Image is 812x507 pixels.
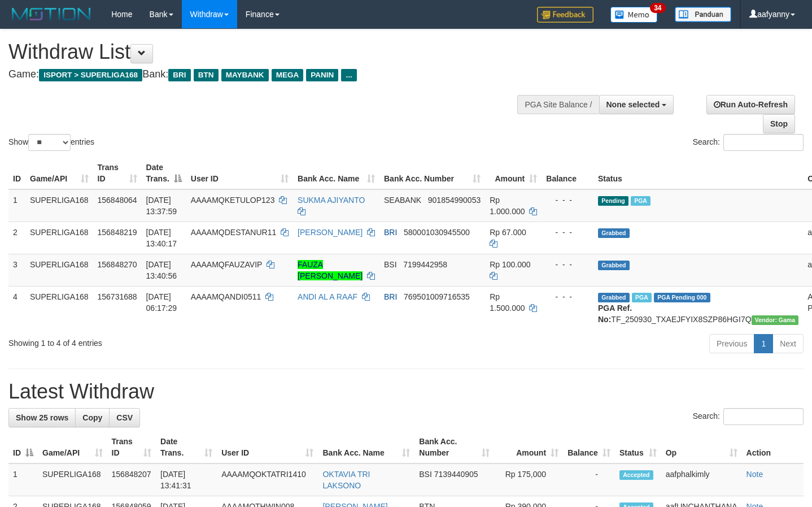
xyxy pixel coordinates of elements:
td: 3 [8,254,25,286]
span: PGA Pending [654,293,710,302]
div: - - - [546,194,589,206]
td: SUPERLIGA168 [25,254,93,286]
td: SUPERLIGA168 [25,286,93,330]
span: [DATE] 13:40:56 [146,260,177,280]
a: Next [772,334,804,353]
a: FAUZA [PERSON_NAME] [298,260,363,280]
th: Game/API: activate to sort column ascending [25,157,93,189]
div: Showing 1 to 4 of 4 entries [8,333,330,349]
a: [PERSON_NAME] [298,228,363,237]
td: SUPERLIGA168 [25,222,93,254]
a: Copy [75,408,110,427]
span: Vendor URL: https://trx31.1velocity.biz [752,315,799,325]
th: Balance: activate to sort column ascending [563,431,615,463]
input: Search: [723,408,804,425]
span: Rp 1.500.000 [490,292,525,313]
span: BRI [384,292,397,301]
th: Trans ID: activate to sort column ascending [93,157,142,189]
span: [DATE] 13:40:17 [146,228,177,248]
span: Copy 7139440905 to clipboard [434,470,478,479]
span: Copy 901854990053 to clipboard [428,196,481,205]
span: Grabbed [598,293,630,302]
a: SUKMA AJIYANTO [298,196,365,205]
img: Button%20Memo.svg [610,7,658,23]
span: AAAAMQANDI0511 [191,292,261,301]
a: OKTAVIA TRI LAKSONO [322,470,370,490]
td: [DATE] 13:41:31 [156,463,217,496]
th: Date Trans.: activate to sort column descending [142,157,186,189]
span: Marked by aafromsomean [632,293,652,302]
td: 2 [8,222,25,254]
span: Marked by aafsengchandara [631,196,651,206]
th: Op: activate to sort column ascending [661,431,742,463]
th: Amount: activate to sort column ascending [494,431,563,463]
span: Copy 580001030945500 to clipboard [404,228,470,237]
th: Date Trans.: activate to sort column ascending [156,431,217,463]
th: ID [8,157,25,189]
h4: Game: Bank: [8,69,530,80]
th: Status: activate to sort column ascending [615,431,661,463]
span: 34 [650,3,665,13]
img: panduan.png [675,7,731,22]
th: User ID: activate to sort column ascending [186,157,293,189]
div: - - - [546,291,589,302]
span: Grabbed [598,261,630,270]
span: CSV [116,413,133,422]
th: ID: activate to sort column descending [8,431,38,463]
th: Game/API: activate to sort column ascending [38,431,107,463]
label: Search: [693,408,804,425]
a: 1 [754,334,773,353]
td: 4 [8,286,25,330]
span: Show 25 rows [16,413,68,422]
th: Action [742,431,804,463]
th: Bank Acc. Number: activate to sort column ascending [379,157,485,189]
span: BTN [194,69,219,81]
span: 156848064 [98,196,137,205]
span: Copy 769501009716535 to clipboard [404,292,470,301]
a: CSV [109,408,140,427]
span: PANIN [306,69,338,81]
span: 156848270 [98,260,137,269]
span: [DATE] 06:17:29 [146,292,177,313]
button: None selected [599,95,674,114]
img: Feedback.jpg [537,7,593,23]
span: Accepted [619,470,653,480]
input: Search: [723,134,804,151]
td: - [563,463,615,496]
a: ANDI AL A RAAF [298,292,357,301]
label: Search: [693,134,804,151]
span: Grabbed [598,228,630,238]
span: Copy [82,413,102,422]
span: MAYBANK [221,69,269,81]
span: ISPORT > SUPERLIGA168 [39,69,142,81]
td: aafphalkimly [661,463,742,496]
span: AAAAMQFAUZAVIP [191,260,262,269]
span: BSI [384,260,397,269]
span: Copy 7199442958 to clipboard [403,260,447,269]
th: Bank Acc. Name: activate to sort column ascending [293,157,379,189]
span: None selected [606,100,660,109]
span: BRI [384,228,397,237]
select: Showentries [28,134,71,151]
div: - - - [546,259,589,270]
span: SEABANK [384,196,421,205]
a: Stop [763,114,795,133]
span: Pending [598,196,628,206]
a: Previous [709,334,754,353]
th: Bank Acc. Number: activate to sort column ascending [414,431,494,463]
td: SUPERLIGA168 [25,189,93,222]
span: [DATE] 13:37:59 [146,196,177,216]
span: Rp 100.000 [490,260,530,269]
a: Run Auto-Refresh [706,95,795,114]
td: SUPERLIGA168 [38,463,107,496]
th: Status [593,157,803,189]
th: Balance [542,157,593,189]
a: Show 25 rows [8,408,76,427]
img: MOTION_logo.png [8,6,94,23]
td: 1 [8,463,38,496]
a: Note [746,470,763,479]
h1: Latest Withdraw [8,380,804,403]
span: Rp 1.000.000 [490,196,525,216]
div: - - - [546,227,589,238]
div: PGA Site Balance / [517,95,599,114]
